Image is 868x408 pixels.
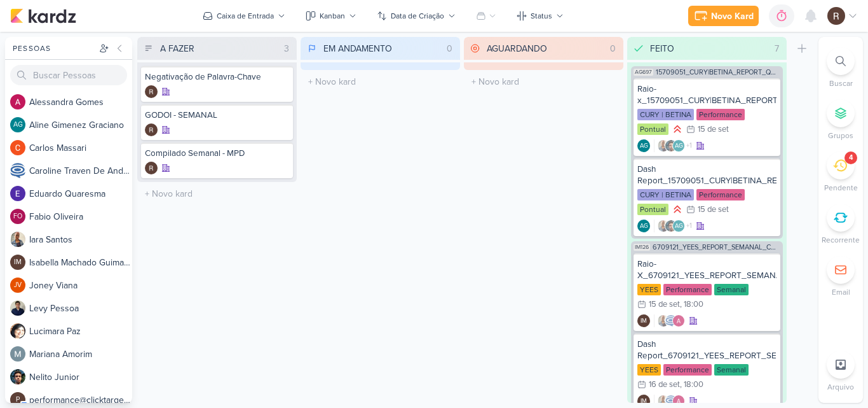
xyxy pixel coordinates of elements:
div: GODOI - SEMANAL [145,109,289,121]
img: Rafael Dornelles [145,85,158,98]
img: Iara Santos [657,314,670,327]
div: Isabella Machado Guimarães [637,395,650,407]
div: Isabella Machado Guimarães [637,314,650,327]
div: L u c i m a r a P a z [29,325,132,338]
p: Arquivo [827,381,854,393]
div: Pontual [637,123,668,135]
div: CURY | BETINA [637,189,694,200]
p: IM [14,259,22,266]
input: + Novo kard [140,185,294,203]
div: A l i n e G i m e n e z G r a c i a n o [29,118,132,132]
img: Caroline Traven De Andrade [665,395,677,407]
div: I a r a S a n t o s [29,233,132,246]
span: 15709051_CURY|BETINA_REPORT_QUINZENAL_16.09 [656,69,780,76]
p: Buscar [829,78,853,89]
div: Performance [696,189,745,200]
div: Raio-x_15709051_CURY|BETINA_REPORT_QUINZENAL_16.09 [637,83,776,106]
div: M a r i a n a A m o r i m [29,348,132,361]
img: Alessandra Gomes [672,395,685,407]
p: Email [832,286,850,298]
p: p [16,397,20,404]
div: Prioridade Alta [671,123,684,136]
div: Criador(a): Aline Gimenez Graciano [637,139,650,152]
img: Rafael Dornelles [827,7,845,25]
div: C a r l o s M a s s a r i [29,141,132,155]
span: +1 [685,221,692,231]
span: AG697 [634,69,653,76]
p: JV [14,282,22,289]
span: 6709121_YEES_REPORT_SEMANAL_COMERCIAL_17.09 [653,244,780,251]
div: Dash Report_15709051_CURY|BETINA_REPORT_QUINZENAL_16.09 [637,164,776,186]
input: + Novo kard [303,73,458,91]
div: Raio-X_6709121_YEES_REPORT_SEMANAL_COMERCIAL_16.09 [637,258,776,281]
div: I s a b e l l a M a c h a d o G u i m a r ã e s [29,256,132,269]
input: Buscar Pessoas [10,65,127,85]
div: 15 de set [649,300,680,309]
div: YEES [637,364,661,376]
p: AG [675,143,683,150]
div: Criador(a): Aline Gimenez Graciano [637,220,650,232]
div: Criador(a): Isabella Machado Guimarães [637,395,650,407]
p: AG [13,122,23,129]
div: Semanal [714,364,749,376]
div: Negativação de Palavra-Chave [145,71,289,83]
img: Rafael Dornelles [145,123,158,136]
img: Iara Santos [657,139,670,152]
div: Aline Gimenez Graciano [637,139,650,152]
span: +1 [685,141,692,151]
div: Prioridade Alta [671,203,684,216]
div: , 18:00 [680,381,703,389]
div: Compilado Semanal - MPD [145,148,289,159]
div: Pessoas [10,43,97,54]
div: 7 [770,42,784,55]
div: 3 [279,42,294,55]
img: Iara Santos [657,220,670,232]
div: Colaboradores: Iara Santos, Caroline Traven De Andrade, Alessandra Gomes [654,395,685,407]
div: CURY | BETINA [637,109,694,120]
img: Lucimara Paz [10,323,25,339]
p: AG [640,223,648,230]
div: Pontual [637,204,668,215]
p: FO [13,213,22,220]
div: Aline Gimenez Graciano [10,117,25,132]
div: Semanal [714,284,749,295]
p: Pendente [824,182,858,193]
p: Grupos [828,130,853,141]
div: Novo Kard [711,10,754,23]
div: Performance [663,364,712,376]
p: Recorrente [822,234,860,246]
img: Caroline Traven De Andrade [10,163,25,178]
div: L e v y P e s s o a [29,302,132,315]
div: Performance [696,109,745,120]
div: YEES [637,284,661,295]
div: , 18:00 [680,300,703,309]
div: Aline Gimenez Graciano [672,139,685,152]
img: Caroline Traven De Andrade [665,314,677,327]
div: Isabella Machado Guimarães [10,255,25,270]
div: J o n e y V i a n a [29,279,132,292]
p: AG [675,223,683,230]
img: Eduardo Quaresma [10,186,25,201]
div: Colaboradores: Iara Santos, Nelito Junior, Aline Gimenez Graciano, Alessandra Gomes [654,220,692,232]
img: Carlos Massari [10,140,25,155]
button: Novo Kard [688,6,759,26]
div: C a r o l i n e T r a v e n D e A n d r a d e [29,164,132,178]
div: 15 de set [698,125,729,134]
div: Aline Gimenez Graciano [672,220,685,232]
div: N e l i t o J u n i o r [29,370,132,384]
li: Ctrl + F [818,47,863,89]
div: F a b i o O l i v e i r a [29,210,132,223]
div: Criador(a): Rafael Dornelles [145,85,158,98]
img: Iara Santos [657,395,670,407]
div: 15 de set [698,206,729,214]
input: + Novo kard [466,73,621,91]
img: Levy Pessoa [10,300,25,316]
div: A l e s s a n d r a G o m e s [29,95,132,109]
img: Mariana Amorim [10,346,25,362]
div: Criador(a): Rafael Dornelles [145,123,158,136]
img: Nelito Junior [10,369,25,384]
div: Joney Viana [10,278,25,293]
span: IM126 [634,244,650,251]
div: E d u a r d o Q u a r e s m a [29,187,132,200]
img: Nelito Junior [665,139,677,152]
